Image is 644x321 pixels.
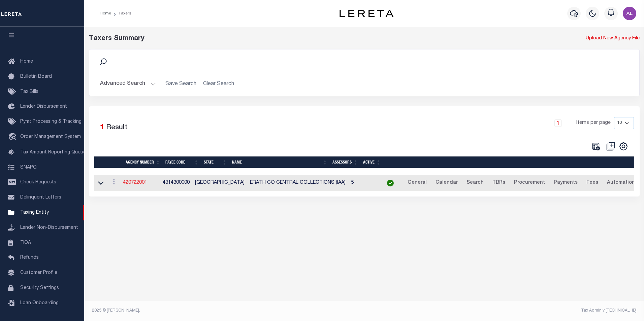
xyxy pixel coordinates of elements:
a: Fees [583,178,601,188]
span: Lender Disbursement [20,104,67,109]
th: Payee Code: activate to sort column ascending [163,156,201,168]
th: Active: activate to sort column ascending [360,156,383,168]
div: 2025 © [PERSON_NAME]. [87,308,364,314]
span: Items per page [576,119,611,127]
i: travel_explore [8,133,19,142]
button: Advanced Search [100,77,156,91]
td: 5 [348,175,379,191]
th: Agency Number: activate to sort column ascending [123,156,163,168]
span: Loan Onboarding [20,301,59,306]
span: Bulletin Board [20,74,52,79]
a: Calendar [432,178,461,188]
span: Refunds [20,255,39,260]
a: Search [463,178,487,188]
span: Tax Amount Reporting Queue [20,150,86,155]
div: Taxers Summary [89,34,500,44]
span: Pymt Processing & Tracking [20,119,82,124]
span: Delinquent Letters [20,195,61,200]
img: logo-dark.svg [340,10,393,17]
span: Tax Bills [20,90,38,94]
td: 4814300000 [160,175,192,191]
a: Automation [604,178,638,188]
td: ERATH CO CENTRAL COLLECTIONS (IAA) [247,175,348,191]
span: 1 [100,124,104,131]
div: Tax Admin v.[TECHNICAL_ID] [369,308,637,314]
span: Security Settings [20,286,59,290]
span: Lender Non-Disbursement [20,225,78,230]
td: [GEOGRAPHIC_DATA] [192,175,247,191]
a: Upload New Agency File [586,35,640,42]
a: Payments [551,178,581,188]
th: Name: activate to sort column ascending [229,156,330,168]
span: Home [20,59,33,64]
a: General [405,178,430,188]
img: check-icon-green.svg [387,180,394,186]
span: Taxing Entity [20,210,49,215]
span: Check Requests [20,180,56,185]
span: TIQA [20,240,31,245]
a: TBRs [489,178,508,188]
a: 420722001 [123,180,147,185]
span: SNAPQ [20,165,37,170]
span: Customer Profile [20,271,57,275]
th: Assessors: activate to sort column ascending [330,156,360,168]
img: svg+xml;base64,PHN2ZyB4bWxucz0iaHR0cDovL3d3dy53My5vcmcvMjAwMC9zdmciIHBvaW50ZXItZXZlbnRzPSJub25lIi... [623,7,636,20]
a: Procurement [511,178,548,188]
a: 1 [554,119,562,127]
span: Order Management System [20,135,81,139]
li: Taxers [111,10,131,16]
a: Home [100,11,111,15]
th: State: activate to sort column ascending [201,156,229,168]
label: Result [106,122,127,133]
